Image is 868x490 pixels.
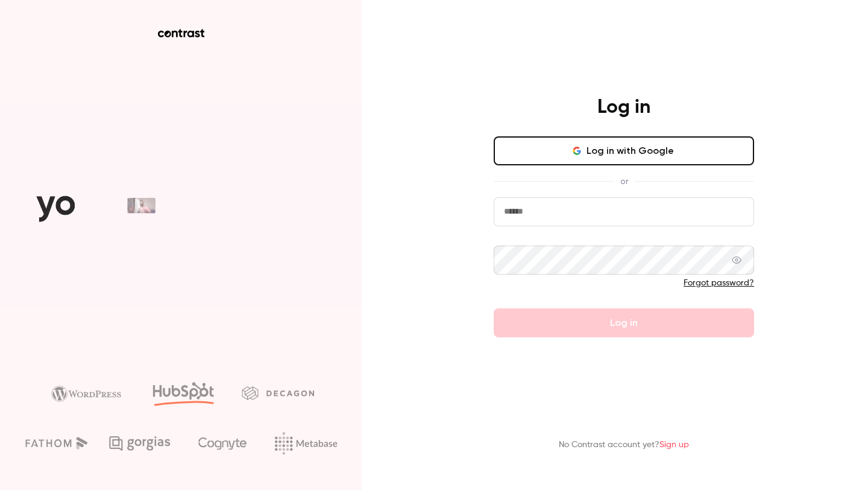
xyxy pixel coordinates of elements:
[242,386,314,399] img: decagon
[659,441,689,449] a: Sign up
[494,136,754,165] button: Log in with Google
[559,439,689,451] p: No Contrast account yet?
[614,175,634,188] span: or
[684,279,754,287] a: Forgot password?
[597,95,650,119] h4: Log in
